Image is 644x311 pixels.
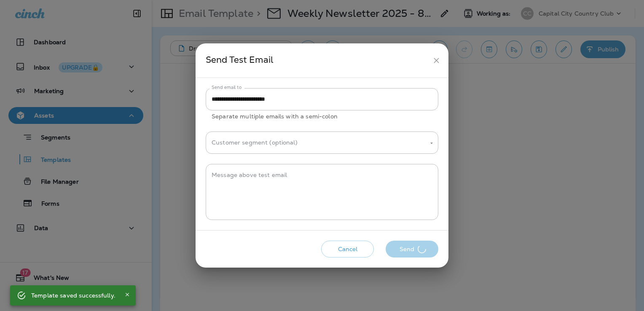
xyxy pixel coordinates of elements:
[429,53,444,68] button: close
[122,290,132,300] button: Close
[321,241,374,258] button: Cancel
[212,84,241,91] label: Send email to
[428,139,435,147] button: Open
[31,288,115,303] div: Template saved successfully.
[212,112,432,121] p: Separate multiple emails with a semi-colon
[206,53,429,68] div: Send Test Email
